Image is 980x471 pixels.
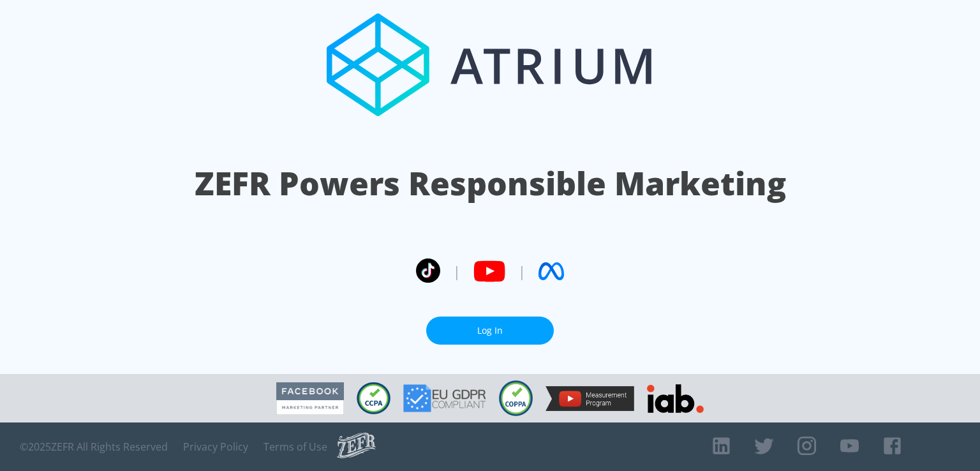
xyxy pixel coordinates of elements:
a: Privacy Policy [183,440,248,453]
img: IAB [647,384,704,413]
img: Facebook Marketing Partner [276,382,344,415]
img: CCPA Compliant [357,382,390,414]
a: Log In [426,317,554,345]
img: COPPA Compliant [499,380,533,416]
img: GDPR Compliant [403,384,486,412]
img: YouTube Measurement Program [546,386,634,411]
h1: ZEFR Powers Responsible Marketing [195,161,786,206]
span: © 2025 ZEFR All Rights Reserved [20,440,168,453]
span: | [518,262,526,281]
a: Terms of Use [264,440,327,453]
span: | [453,262,461,281]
